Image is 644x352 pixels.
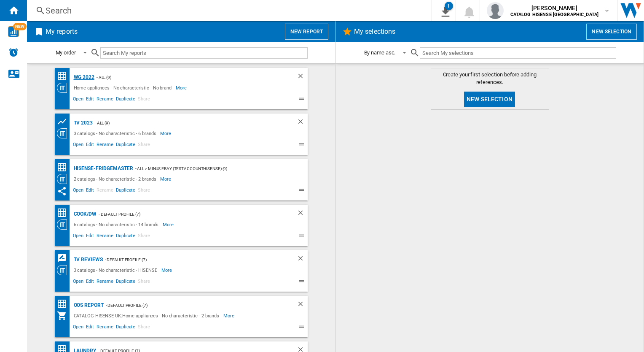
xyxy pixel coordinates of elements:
input: Search My selections [420,47,616,59]
div: - ALL (9) [93,118,280,128]
span: More [163,219,175,230]
ng-md-icon: This report has been shared with you [57,186,67,196]
div: Delete [297,255,308,265]
span: Duplicate [115,186,137,196]
div: 2 catalogs - No characteristic - 2 brands [72,174,161,184]
span: Duplicate [115,95,137,105]
div: By name asc. [364,49,396,56]
button: New selection [586,24,637,40]
span: Edit [85,141,95,151]
input: Search My reports [100,47,308,59]
div: TV Reviews [72,255,103,265]
span: Share [137,186,151,196]
h2: My reports [44,24,79,40]
span: Edit [85,232,95,242]
img: profile.jpg [487,2,504,19]
div: Delete [297,118,308,128]
div: Delete [297,72,308,83]
div: - Default profile (7) [104,300,280,311]
span: Edit [85,323,95,333]
div: My order [56,49,76,56]
span: Edit [85,186,95,196]
span: [PERSON_NAME] [510,4,599,12]
span: Edit [85,277,95,287]
span: Duplicate [115,232,137,242]
span: More [160,128,172,138]
div: OOS REPORT [72,300,104,311]
div: CATALOG HISENSE UK:Home appliances - No characteristic - 2 brands [72,311,224,321]
div: - All > minus Ebay (testaccounthisense) (9) [133,163,291,174]
span: Open [72,323,85,333]
span: More [160,174,172,184]
div: 3 catalogs - No characteristic - 6 brands [72,128,161,138]
div: My Assortment [57,311,72,321]
span: Rename [95,277,115,287]
div: 6 catalogs - No characteristic - 14 brands [72,219,163,230]
img: wise-card.svg [8,26,19,37]
span: Rename [95,323,115,333]
span: Open [72,95,85,105]
div: - Default profile (7) [97,209,280,219]
div: Category View [57,219,72,230]
span: Share [137,141,151,151]
span: More [176,83,188,93]
span: Rename [95,141,115,151]
span: Rename [95,232,115,242]
span: Duplicate [115,277,137,287]
span: Duplicate [115,141,137,151]
span: Rename [95,95,115,105]
span: Open [72,232,85,242]
span: More [223,311,236,321]
span: Open [72,141,85,151]
div: Price Matrix [57,162,72,173]
div: Category View [57,83,72,93]
div: Delete [297,209,308,219]
span: Rename [95,186,115,196]
div: Category View [57,265,72,275]
span: Open [72,186,85,196]
span: Duplicate [115,323,137,333]
div: COOK/DW [72,209,97,219]
div: Product prices grid [57,116,72,127]
div: Price Matrix [57,299,72,309]
span: Share [137,95,151,105]
div: Category View [57,128,72,138]
div: REVIEWS Matrix [57,253,72,264]
span: Edit [85,95,95,105]
h2: My selections [352,24,397,40]
div: - ALL (9) [94,72,280,83]
span: Open [72,277,85,287]
span: Share [137,323,151,333]
span: NEW [13,23,27,30]
div: Price Matrix [57,208,72,218]
button: New report [285,24,328,40]
div: Price Matrix [57,71,72,81]
b: CATALOG HISENSE [GEOGRAPHIC_DATA] [510,12,599,17]
div: WG 2022 [72,72,94,83]
span: More [161,265,174,275]
span: Share [137,232,151,242]
img: alerts-logo.svg [8,47,19,57]
div: 1 [445,2,453,10]
div: - Default profile (7) [103,255,280,265]
span: Share [137,277,151,287]
div: Hisense-Fridgemaster [72,163,133,174]
div: Category View [57,174,72,184]
span: Create your first selection before adding references. [431,71,549,86]
div: Search [46,5,410,16]
button: New selection [464,92,515,107]
div: 3 catalogs - No characteristic - HISENSE [72,265,161,275]
div: Delete [297,300,308,311]
div: Home appliances - No characteristic - No brand [72,83,176,93]
div: TV 2023 [72,118,93,128]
